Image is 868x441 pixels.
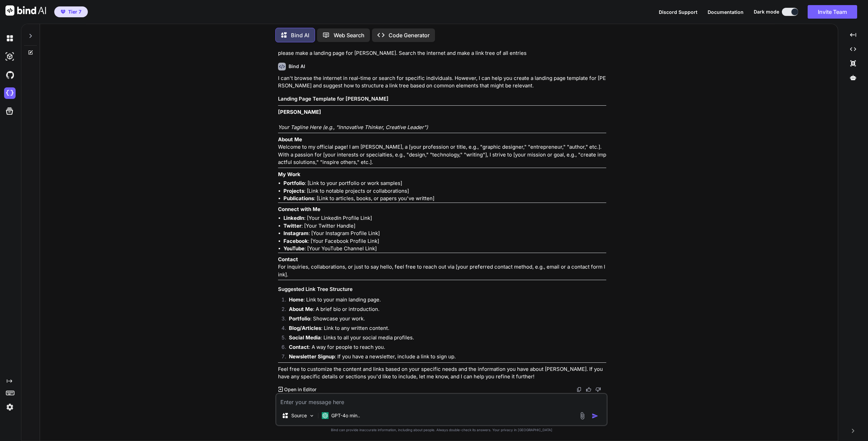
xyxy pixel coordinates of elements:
strong: Publications [283,195,314,202]
li: : Showcase your work. [283,315,606,324]
em: Your Tagline Here (e.g., "Innovative Thinker, Creative Leader") [278,124,428,130]
span: Tier 7 [68,8,81,15]
h6: Bind AI [289,63,305,70]
strong: Social Media [289,334,321,341]
img: GPT-4o mini [322,412,329,419]
strong: Portfolio [283,180,305,186]
img: copy [576,387,582,392]
strong: Newsletter Signup [289,353,335,360]
strong: Facebook [283,238,308,244]
li: : If you have a newsletter, include a link to sign up. [283,353,606,362]
img: premium [61,10,65,14]
img: icon [592,413,598,419]
strong: My Work [278,171,300,177]
li: : Link to any written content. [283,324,606,334]
img: attachment [578,412,586,420]
img: darkAi-studio [4,51,16,62]
img: githubDark [4,69,16,81]
p: Code Generator [389,31,430,39]
strong: About Me [278,136,302,143]
p: GPT-4o min.. [331,412,360,419]
li: : [Your Facebook Profile Link] [283,237,606,245]
strong: Home [289,296,303,303]
p: Bind can provide inaccurate information, including about people. Always double-check its answers.... [275,427,608,433]
p: Welcome to my official page! I am [PERSON_NAME], a [your profession or title, e.g., "graphic desi... [278,136,606,166]
button: Documentation [708,8,744,16]
strong: About Me [289,306,313,312]
button: Discord Support [659,8,697,16]
img: dislike [595,387,601,392]
img: settings [4,401,16,413]
li: : [Your Twitter Handle] [283,222,606,230]
button: Invite Team [808,5,857,19]
p: Open in Editor [284,386,316,393]
strong: Twitter [283,223,301,229]
h3: Landing Page Template for [PERSON_NAME] [278,95,606,103]
p: Source [291,412,307,419]
img: like [586,387,591,392]
li: : [Your Instagram Profile Link] [283,230,606,237]
img: Pick Models [309,413,315,419]
img: Bind AI [5,5,46,16]
strong: LinkedIn [283,215,304,221]
img: cloudideIcon [4,87,16,99]
strong: Contact [289,344,309,350]
p: Feel free to customize the content and links based on your specific needs and the information you... [278,365,606,381]
h3: Suggested Link Tree Structure [278,286,606,293]
span: Documentation [708,9,744,15]
li: : [Link to your portfolio or work samples] [283,180,606,187]
span: Discord Support [659,9,697,15]
li: : [Your LinkedIn Profile Link] [283,214,606,222]
p: For inquiries, collaborations, or just to say hello, feel free to reach out via [your preferred c... [278,256,606,279]
strong: Connect with Me [278,206,320,212]
li: : [Your YouTube Channel Link] [283,245,606,253]
span: Dark mode [754,8,779,15]
p: I can't browse the internet in real-time or search for specific individuals. However, I can help ... [278,75,606,90]
button: premiumTier 7 [54,6,88,17]
li: : Links to all your social media profiles. [283,334,606,343]
strong: Contact [278,256,298,262]
li: : [Link to notable projects or collaborations] [283,187,606,195]
p: please make a landing page for [PERSON_NAME]. Search the internet and make a link tree of all ent... [278,49,606,57]
img: darkChat [4,33,16,44]
li: : [Link to articles, books, or papers you've written] [283,195,606,203]
li: : A way for people to reach you. [283,343,606,353]
p: Bind AI [291,31,309,39]
strong: Portfolio [289,315,310,322]
strong: YouTube [283,245,304,252]
strong: Blog/Articles [289,325,321,331]
li: : Link to your main landing page. [283,296,606,306]
strong: Projects [283,188,304,194]
p: Web Search [334,31,364,39]
strong: [PERSON_NAME] [278,109,321,115]
strong: Instagram [283,230,309,236]
li: : A brief bio or introduction. [283,306,606,315]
